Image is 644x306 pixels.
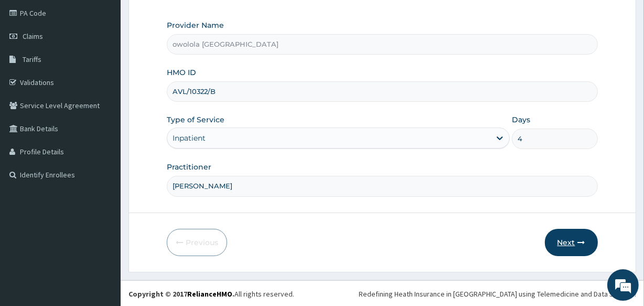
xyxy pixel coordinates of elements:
span: Tariffs [23,55,41,64]
div: Redefining Heath Insurance in [GEOGRAPHIC_DATA] using Telemedicine and Data Science! [359,289,636,299]
input: Enter Name [167,176,597,196]
strong: Copyright © 2017 . [128,289,234,299]
a: RelianceHMO [187,289,232,299]
label: Provider Name [167,20,224,30]
label: Practitioner [167,162,211,172]
textarea: Type your message and hit 'Enter' [5,199,200,236]
div: Minimize live chat window [172,5,197,30]
img: d_794563401_company_1708531726252_794563401 [19,52,42,79]
label: Type of Service [167,114,224,125]
span: We're online! [61,88,145,194]
div: Inpatient [173,133,206,143]
label: Days [512,114,530,125]
button: Next [545,229,598,256]
div: Chat with us now [55,59,176,72]
label: HMO ID [167,67,196,78]
button: Previous [167,229,227,256]
span: Claims [23,31,43,41]
input: Enter HMO ID [167,81,597,102]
